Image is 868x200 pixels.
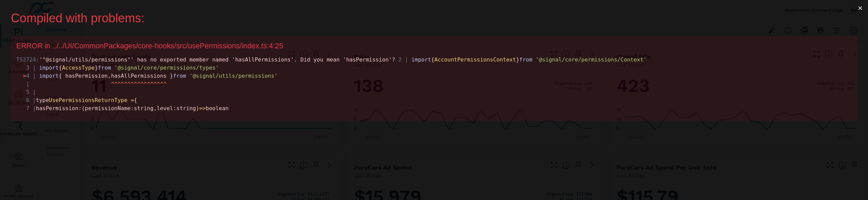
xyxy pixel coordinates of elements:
[150,81,154,87] span: ^
[173,105,176,111] span: :
[199,105,206,111] span: =>
[134,81,137,87] span: ^
[147,81,150,87] span: ^
[137,81,141,87] span: ^
[23,97,137,103] span: type {
[173,73,186,79] span: from
[26,105,36,111] span: 7 |
[154,81,157,87] span: ^
[108,73,111,79] span: ,
[39,65,59,71] span: import
[121,81,124,87] span: ^
[131,97,134,103] span: =
[23,73,277,79] span: { hasPermission hasAllPermissions }
[78,105,82,111] span: :
[26,81,29,87] span: |
[160,81,163,87] span: ^
[23,73,26,79] span: >
[114,65,219,71] span: '@signal/core/permissions/types'
[26,73,36,79] span: 4 |
[124,81,127,87] span: ^
[16,56,39,63] span: TS2724:
[140,81,144,87] span: ^
[16,56,852,112] div: '"@signal/utils/permissions"' has no exported member named 'hasAllPermissions'. Did you mean 'has...
[190,73,278,79] span: '@signal/utils/permissions'
[111,81,114,87] span: ^
[412,56,431,63] span: import
[23,65,219,71] span: { }
[23,105,229,111] span: hasPermission (permissionName string level string) boolean
[163,81,167,87] span: ^
[16,42,852,50] div: ERROR in ../../UI/CommonPackages/core-hooks/src/usePermissions/index.ts:4:25
[131,81,134,87] span: ^
[434,56,516,63] span: AccountPermissionsContext
[26,89,36,95] span: 5 |
[131,105,134,111] span: :
[26,97,36,103] span: 6 |
[114,81,118,87] span: ^
[26,65,36,71] span: 3 |
[118,81,121,87] span: ^
[11,11,846,25] div: Compiled with problems:
[49,97,127,103] span: UsePermissionsReturnType
[157,81,160,87] span: ^
[398,56,408,63] span: 2 |
[144,81,147,87] span: ^
[395,56,647,63] span: { }
[154,105,157,111] span: ,
[536,56,647,63] span: '@signal/core/permissions/Context'
[98,65,111,71] span: from
[127,81,131,87] span: ^
[519,56,533,63] span: from
[39,73,59,79] span: import
[62,65,95,71] span: AccessType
